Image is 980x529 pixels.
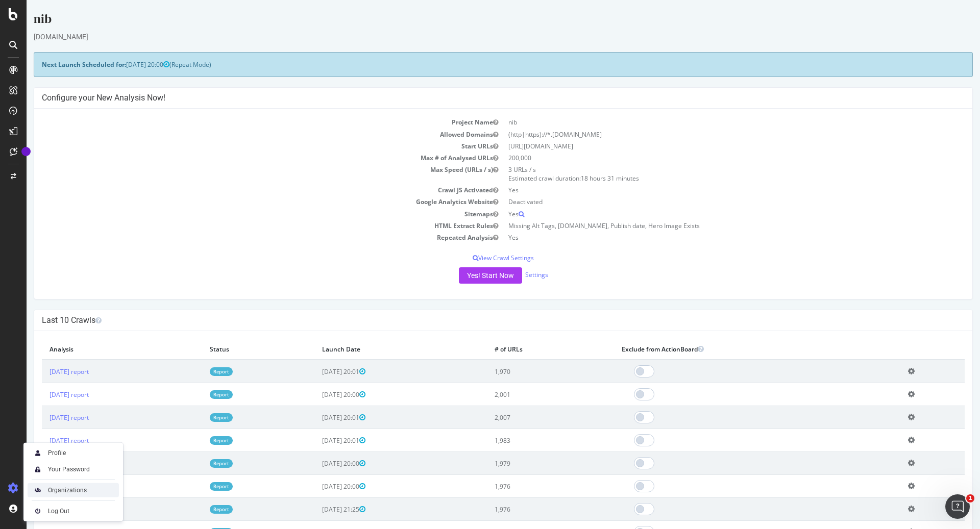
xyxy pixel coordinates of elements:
[432,267,496,284] button: Yes! Start Now
[15,60,100,69] strong: Next Launch Scheduled for:
[296,436,339,445] span: [DATE] 20:01
[48,507,69,515] div: Log Out
[460,406,587,429] td: 2,007
[945,494,970,519] iframe: Intercom live chat
[15,140,477,152] td: Start URLs
[477,116,938,128] td: nib
[23,436,62,445] a: [DATE] report
[183,436,206,445] a: Report
[183,459,206,468] a: Report
[15,208,477,220] td: Sitemaps
[32,505,44,517] img: prfnF3csMXgAAAABJRU5ErkJggg==
[477,184,938,196] td: Yes
[296,390,339,399] span: [DATE] 20:00
[32,463,44,475] img: tUVSALn78D46LlpAY8klYZqgKwTuBm2K29c6p1XQNDCsM0DgKSSoAXXevcAwljcHBINEg0LrUEktgcYYD5sVUphq1JigPmkfB...
[460,360,587,383] td: 1,970
[460,339,587,360] th: # of URLs
[296,367,339,376] span: [DATE] 20:01
[15,129,477,140] td: Allowed Domains
[460,498,587,521] td: 1,976
[554,174,612,183] span: 18 hours 31 minutes
[15,116,477,128] td: Project Name
[966,494,974,502] span: 1
[183,367,206,376] a: Report
[460,383,587,406] td: 2,001
[296,413,339,422] span: [DATE] 20:01
[183,390,206,399] a: Report
[15,152,477,164] td: Max # of Analysed URLs
[176,339,288,360] th: Status
[477,164,938,184] td: 3 URLs / s Estimated crawl duration:
[32,484,44,496] img: AtrBVVRoAgWaAAAAAElFTkSuQmCC
[15,220,477,232] td: HTML Extract Rules
[23,505,62,514] a: [DATE] report
[477,129,938,140] td: (http|https)://*.[DOMAIN_NAME]
[28,462,119,476] a: Your Password
[23,482,62,491] a: [DATE] report
[477,140,938,152] td: [URL][DOMAIN_NAME]
[7,10,946,32] div: nib
[15,93,938,103] h4: Configure your New Analysis Now!
[23,390,62,399] a: [DATE] report
[32,447,44,459] img: Xx2yTbCeVcdxHMdxHOc+8gctb42vCocUYgAAAABJRU5ErkJggg==
[183,482,206,491] a: Report
[183,413,206,422] a: Report
[587,339,874,360] th: Exclude from ActionBoard
[460,429,587,452] td: 1,983
[48,465,90,473] div: Your Password
[477,196,938,208] td: Deactivated
[477,152,938,164] td: 200,000
[28,483,119,497] a: Organizations
[15,315,938,325] h4: Last 10 Crawls
[460,452,587,475] td: 1,979
[15,184,477,196] td: Crawl JS Activated
[288,339,460,360] th: Launch Date
[15,339,176,360] th: Analysis
[48,449,66,457] div: Profile
[23,413,62,422] a: [DATE] report
[15,254,938,262] p: View Crawl Settings
[7,52,946,77] div: (Repeat Mode)
[477,232,938,243] td: Yes
[296,459,339,468] span: [DATE] 20:00
[28,446,119,460] a: Profile
[48,486,87,494] div: Organizations
[21,147,31,156] div: Tooltip anchor
[28,504,119,518] a: Log Out
[23,459,62,468] a: [DATE] report
[477,220,938,232] td: Missing Alt Tags, [DOMAIN_NAME], Publish date, Hero Image Exists
[477,208,938,220] td: Yes
[15,232,477,243] td: Repeated Analysis
[7,32,946,42] div: [DOMAIN_NAME]
[499,270,522,279] a: Settings
[296,482,339,491] span: [DATE] 20:00
[100,60,143,69] span: [DATE] 20:00
[296,505,339,514] span: [DATE] 21:25
[23,367,62,376] a: [DATE] report
[15,196,477,208] td: Google Analytics Website
[183,505,206,514] a: Report
[15,164,477,184] td: Max Speed (URLs / s)
[460,475,587,498] td: 1,976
